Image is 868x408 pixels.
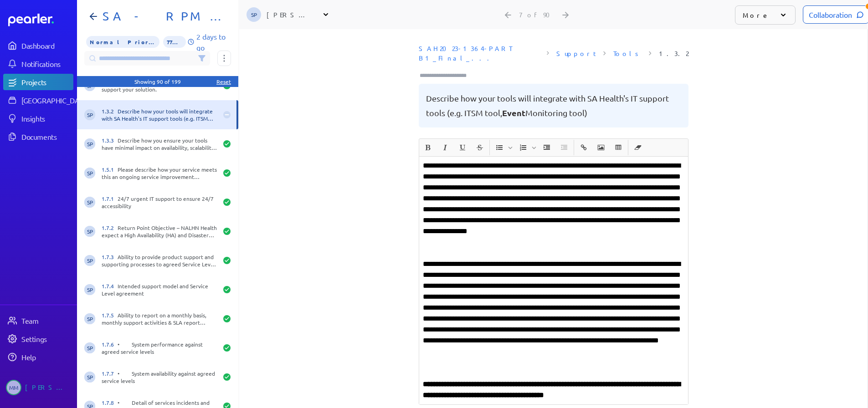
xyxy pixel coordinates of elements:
[102,107,118,115] span: 1.3.2
[84,313,95,324] span: Sarah Pendlebury
[610,140,627,155] span: Insert table
[3,312,73,329] a: Team
[610,45,645,62] span: Section: Tools
[86,36,159,48] span: Priority
[102,399,118,406] span: 1.7.8
[84,226,95,237] span: Sarah Pendlebury
[420,140,436,155] button: Bold
[163,36,185,48] span: 77% of Questions Completed
[102,224,217,239] div: Return Point Objective – NALHN Health expect a High Availability (HA) and Disaster Recovery (DR) ...
[102,224,118,231] span: 1.7.2
[21,334,72,343] div: Settings
[84,284,95,295] span: Sarah Pendlebury
[515,140,531,155] button: Insert Ordered List
[3,110,73,127] a: Insights
[102,282,118,290] span: 1.7.4
[102,341,217,355] div: • System performance against agreed service levels
[6,380,21,395] span: Michelle Manuel
[611,140,626,155] button: Insert table
[25,380,71,395] div: [PERSON_NAME]
[539,140,555,155] span: Increase Indent
[472,140,488,155] span: Strike through
[102,137,118,144] span: 1.3.3
[102,282,217,297] div: Intended support model and Service Level agreement
[21,59,72,68] div: Notifications
[21,96,89,105] div: [GEOGRAPHIC_DATA]
[84,342,95,353] span: Sarah Pendlebury
[102,253,118,260] span: 1.7.3
[743,10,770,20] p: More
[437,140,453,155] span: Italic
[102,195,118,202] span: 1.7.1
[84,109,95,120] span: Sarah Pendlebury
[519,10,555,19] div: 7 of 90
[102,107,217,122] div: Describe how your tools will integrate with SA Health's IT support tools (e.g. ITSM tool, Event M...
[3,92,73,108] a: [GEOGRAPHIC_DATA]
[556,140,572,155] span: Decrease Indent
[102,370,217,384] div: • System availability against agreed service levels
[84,255,95,266] span: Sarah Pendlebury
[502,107,525,118] span: Event
[515,140,538,155] span: Insert Ordered List
[247,7,261,22] span: Sarah Pendlebury
[420,140,436,155] span: Bold
[102,166,118,173] span: 1.5.1
[419,71,475,80] input: Type here to add tags
[21,352,72,362] div: Help
[3,37,73,54] a: Dashboard
[492,140,507,155] button: Insert Unordered List
[134,78,181,85] div: Showing 90 of 199
[102,253,217,268] div: Ability to provide product support and supporting processes to agreed Service Level Agreements re...
[84,372,95,382] span: Sarah Pendlebury
[102,311,217,326] div: Ability to report on a monthly basis, monthly support activities & SLA report detailing:
[84,168,95,178] span: Sarah Pendlebury
[102,341,118,348] span: 1.7.6
[576,140,591,155] button: Insert link
[8,14,73,26] a: Dashboard
[575,140,592,155] span: Insert link
[102,137,217,151] div: Describe how you ensure your tools have minimal impact on availability, scalability and performance
[630,140,646,155] button: Clear Formatting
[196,31,231,53] p: 2 days to go
[102,370,118,377] span: 1.7.7
[3,56,73,72] a: Notifications
[3,74,73,90] a: Projects
[21,316,72,325] div: Team
[21,132,72,141] div: Documents
[3,376,73,399] a: MM[PERSON_NAME]
[102,311,118,319] span: 1.7.5
[3,331,73,347] a: Settings
[3,349,73,365] a: Help
[491,140,514,155] span: Insert Unordered List
[539,140,555,155] button: Increase Indent
[216,78,231,85] div: Reset
[426,91,681,120] pre: Describe how your tools will integrate with SA Health's IT support tools (e.g. ITSM tool, Monitor...
[630,140,646,155] span: Clear Formatting
[102,195,217,209] div: 24/7 urgent IT support to ensure 24/7 accessibility
[21,77,72,87] div: Projects
[472,140,488,155] button: Strike through
[3,128,73,145] a: Documents
[437,140,453,155] button: Italic
[267,10,312,19] div: [PERSON_NAME]
[21,41,72,50] div: Dashboard
[84,197,95,208] span: Sarah Pendlebury
[455,140,470,155] button: Underline
[655,45,692,62] span: Reference Number: 1.3.2
[99,9,224,24] h1: SA - RPM - Part B1
[84,138,95,149] span: Sarah Pendlebury
[21,114,72,123] div: Insights
[415,40,543,66] span: Document: SAH2023-1364-PART B1_Final_Alcidion response.xlsx
[102,166,217,180] div: Please describe how your service meets this an ongoing service improvement requirement. Including...
[593,140,609,155] button: Insert Image
[553,45,600,62] span: Sheet: Support
[593,140,609,155] span: Insert Image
